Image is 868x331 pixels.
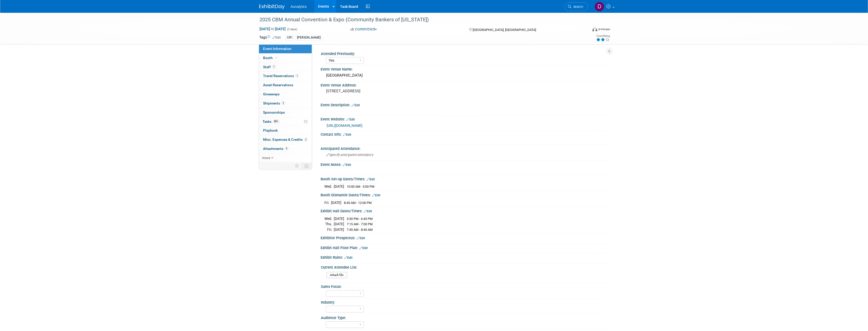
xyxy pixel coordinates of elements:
div: Current Attendee List: [321,264,607,270]
i: Booth reservation complete [275,56,278,59]
td: Tags [259,35,281,41]
a: Edit [346,118,355,121]
div: Event Venue Name: [321,65,609,72]
span: Giveaways [263,92,280,96]
a: Edit [352,103,360,107]
span: Staff [263,65,276,69]
a: Edit [359,246,368,250]
span: Travel Reservations [263,74,299,78]
img: Format-Inperson.png [592,27,597,31]
div: Contact Info: [321,131,609,137]
span: Booth [263,56,279,60]
a: Tasks88% [259,117,312,126]
a: Edit [343,163,351,167]
td: Personalize Event Tab Strip [293,163,302,169]
a: Staff1 [259,63,312,72]
a: Misc. Expenses & Credits2 [259,135,312,144]
div: Event Rating [596,35,610,37]
a: Edit [366,178,375,181]
a: Giveaways [259,90,312,99]
div: Anticipated Attendance: [321,145,609,151]
span: more [262,156,270,160]
div: 2025 CBM Annual Convention & Expo (Community Bankers of [US_STATE]) [258,15,580,24]
a: Event Information [259,44,312,53]
span: 7:45 AM - 8:45 AM [347,228,373,232]
span: Playbook [263,128,278,132]
span: Aunalytics [291,5,307,9]
td: Wed. [324,216,334,221]
span: 8:45 AM - 12:00 PM [344,201,372,205]
a: more [259,153,312,162]
td: Fri. [324,227,334,232]
div: Event Format [558,26,610,34]
td: Toggle Event Tabs [301,163,312,169]
span: 4 [285,147,288,150]
span: 7:15 AM - 7:00 PM [347,222,373,226]
span: to [270,27,275,31]
span: [GEOGRAPHIC_DATA], [GEOGRAPHIC_DATA] [473,28,536,32]
div: Booth Set-up Dates/Times: [321,175,609,182]
a: Edit [364,210,372,213]
span: 88% [273,119,280,123]
span: Misc. Expenses & Credits [263,137,308,142]
td: [DATE] [334,184,344,189]
a: Edit [357,236,365,240]
button: Committed [349,27,379,32]
td: Thu. [324,221,334,227]
div: Sales Focus: [321,283,607,289]
a: Playbook [259,126,312,135]
td: [DATE] [334,227,344,232]
span: 1 [272,65,276,69]
span: 2 [281,101,285,105]
div: Exhibit Hall Dates/Times: [321,207,609,214]
td: [DATE] [334,216,344,221]
td: [DATE] [334,221,344,227]
a: Edit [372,194,380,197]
div: CIFI [285,35,294,40]
div: Industry: [321,299,607,305]
a: Shipments2 [259,99,312,108]
a: Asset Reservations [259,81,312,90]
span: Sponsorships [263,110,285,114]
div: Event Notes: [321,161,609,167]
span: 5:30 PM - 6:45 PM [347,217,373,221]
span: Search [571,5,583,9]
span: (3 days) [287,28,297,31]
div: Event Description: [321,101,609,108]
div: Exhibitor Prospectus: [321,234,609,241]
div: Event Website: [321,115,609,122]
a: [URL][DOMAIN_NAME] [327,124,362,128]
pre: [STREET_ADDRESS] [326,89,435,93]
div: Event Venue Address: [321,81,609,88]
a: Search [565,2,588,11]
a: Edit [272,36,281,39]
a: Attachments4 [259,144,312,153]
div: Attended Previously: [321,50,607,56]
div: [GEOGRAPHIC_DATA] [324,72,605,79]
div: Booth Dismantle Dates/Times: [321,191,609,198]
span: 2 [304,138,308,142]
div: Exhibit Hall Floor Plan: [321,244,609,251]
div: Exhibit Rules: [321,254,609,260]
span: 1 [295,74,299,78]
span: [DATE] [DATE] [259,27,286,31]
div: Audience Type: [321,314,607,320]
span: Shipments [263,101,285,105]
div: In-Person [598,27,610,31]
span: 10:00 AM - 5:00 PM [347,185,374,188]
td: Fri. [324,200,331,205]
a: Edit [343,133,351,136]
td: [DATE] [331,200,341,205]
span: Attachments [263,147,288,151]
img: Dan Fenech [595,2,604,11]
div: [PERSON_NAME] [296,35,322,40]
img: ExhibitDay [259,4,285,9]
a: Booth [259,54,312,62]
a: Travel Reservations1 [259,72,312,80]
span: Event Information [263,47,291,51]
span: Tasks [263,119,280,124]
a: Edit [344,256,353,259]
span: Asset Reservations [263,83,293,87]
td: Wed. [324,184,334,189]
span: Specify anticipated attendance [326,153,374,157]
